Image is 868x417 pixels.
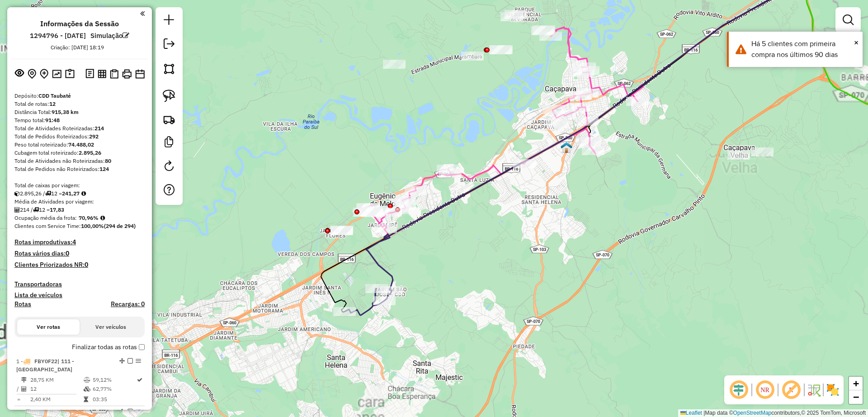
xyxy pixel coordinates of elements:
button: Logs desbloquear sessão [84,67,96,81]
strong: 91:48 [45,117,60,123]
i: % de utilização da cubagem [84,386,90,392]
span: − [853,391,859,403]
td: 03:35 [92,395,136,404]
em: Alterar nome da sessão [123,32,129,39]
strong: 124 [99,166,109,172]
div: 2.895,26 / 12 = [14,190,145,198]
em: Finalizar rota [127,409,133,414]
strong: 12 [49,100,56,107]
button: Painel de Sugestão [63,67,76,81]
a: Reroteirizar Sessão [160,157,178,177]
img: Selecionar atividades - laço [163,90,175,102]
span: × [854,38,859,47]
h4: Recargas: 0 [111,300,145,308]
a: Criar rota [159,109,179,129]
span: Exibir rótulo [780,379,802,401]
div: Atividade não roteirizada - SILVANA DOS SANTOS [533,25,555,34]
h4: Rotas [14,300,31,308]
a: Criar modelo [160,133,178,153]
a: Leaflet [680,410,702,416]
span: FBY0F22 [34,358,57,365]
div: Depósito: [14,92,145,100]
input: Finalizar todas as rotas [139,344,145,350]
em: Alterar sequência das rotas [119,358,125,364]
div: Média de Atividades por viagem: [14,198,145,206]
img: Selecionar atividades - polígono [163,62,175,75]
div: Total de Atividades Roteirizadas: [14,124,145,133]
i: Tempo total em rota [84,397,88,402]
i: Meta Caixas/viagem: 203,00 Diferença: 38,27 [81,191,86,196]
div: Atividade não roteirizada - BAR DO DANILO [751,147,774,156]
span: + [853,378,859,389]
span: Ocupação média da frota: [14,214,77,221]
strong: 0 [85,261,88,269]
div: Atividade não roteirizada - CANTINHO DA ROCA - A [383,60,406,69]
strong: 17,83 [50,206,64,213]
td: = [16,395,21,404]
em: Alterar sequência das rotas [119,409,125,414]
img: Exibir/Ocultar setores [826,383,840,397]
div: Total de Pedidos Roteirizados: [14,133,145,141]
button: Otimizar todas as rotas [50,67,63,80]
h6: 1294796 - [DATE] [30,32,86,40]
img: Novo CDD [561,142,572,153]
span: Clientes com Service Time: [14,223,81,229]
img: Fluxo de ruas [807,383,821,397]
div: Atividade não roteirizada - MILENA FERNANDES DE [490,45,513,54]
div: Atividade não roteirizada - RONALDO RIBEIRO DA C [489,45,512,54]
h6: Simulação [90,32,129,40]
strong: 74.488,02 [68,141,94,148]
button: Visualizar relatório de Roteirização [96,67,108,80]
td: / [16,384,21,393]
span: 1 - [16,358,74,373]
a: Zoom out [849,390,863,404]
div: Atividade não roteirizada - MARINA TOLEDO [531,26,554,35]
button: Exibir sessão original [13,66,26,81]
a: Nova sessão e pesquisa [160,11,178,31]
strong: 214 [94,125,104,132]
i: Total de Atividades [14,207,20,213]
span: | 111 - [GEOGRAPHIC_DATA] [16,358,74,373]
div: Atividade não roteirizada - MARIA AMELIA DE OLIV [727,151,750,160]
div: Total de caixas por viagem: [14,181,145,190]
strong: 241,27 [62,190,80,197]
span: FCS9C01 [34,408,57,415]
span: Ocultar deslocamento [728,379,750,401]
td: 12 [30,384,83,393]
div: Atividade não roteirizada - THIAGO ALVES DE PAUL [461,52,484,61]
strong: 2.895,26 [79,149,101,156]
a: OpenStreetMap [733,410,772,416]
div: Peso total roteirizado: [14,141,145,149]
div: Criação: [DATE] 18:19 [47,43,108,52]
i: % de utilização do peso [84,377,90,383]
strong: 100,00% [81,223,104,229]
h4: Transportadoras [14,280,145,288]
div: Atividade não roteirizada - ANTONIO CLAUDIO DA S [330,226,353,235]
strong: 80 [105,157,111,164]
td: 62,77% [92,384,136,393]
em: Opções [136,358,141,364]
strong: 70,96% [79,214,99,221]
button: Disponibilidade de veículos [133,67,146,81]
i: Distância Total [21,377,27,383]
a: Clique aqui para minimizar o painel [140,8,145,19]
div: Map data © contributors,© 2025 TomTom, Microsoft [678,409,868,417]
h4: Lista de veículos [14,291,145,299]
strong: 0 [66,249,69,257]
button: Visualizar Romaneio [108,67,120,81]
strong: 915,38 km [52,109,79,115]
td: 59,12% [92,375,136,384]
div: Tempo total: [14,116,145,124]
img: Criar rota [163,113,175,126]
strong: (294 de 294) [104,223,136,229]
div: Total de rotas: [14,100,145,108]
em: Média calculada utilizando a maior ocupação (%Peso ou %Cubagem) de cada rota da sessão. Rotas cro... [100,215,105,221]
button: Close [854,36,859,49]
a: Exportar sessão [160,35,178,55]
i: Total de Atividades [21,386,27,392]
td: 2,40 KM [30,395,83,404]
button: Ver veículos [80,319,142,335]
div: Cubagem total roteirizado: [14,149,145,157]
em: Opções [136,409,141,414]
span: | [703,410,705,416]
